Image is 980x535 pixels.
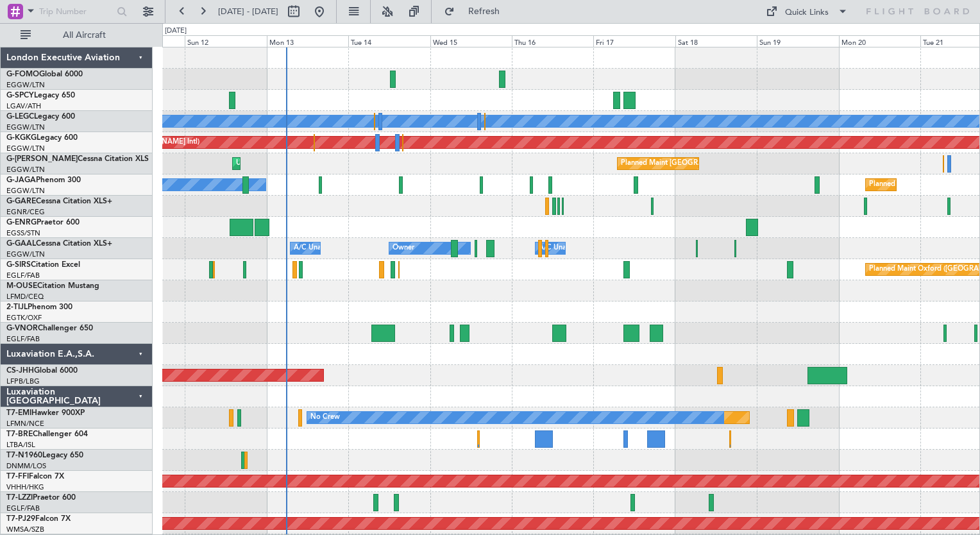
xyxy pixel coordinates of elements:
span: G-KGKG [6,134,37,142]
a: LFMN/NCE [6,419,44,429]
a: G-SIRSCitation Excel [6,261,80,269]
a: EGGW/LTN [6,165,45,174]
div: Planned Maint [GEOGRAPHIC_DATA] ([GEOGRAPHIC_DATA]) [621,154,823,173]
a: CS-JHHGlobal 6000 [6,367,78,375]
a: T7-BREChallenger 604 [6,430,88,438]
a: G-GAALCessna Citation XLS+ [6,240,112,248]
a: T7-EMIHawker 900XP [6,409,85,417]
div: Sat 18 [675,35,757,47]
a: EGLF/FAB [6,271,40,280]
div: Quick Links [785,6,829,19]
span: G-JAGA [6,176,36,184]
button: Refresh [438,1,515,22]
a: EGNR/CEG [6,207,45,217]
a: EGGW/LTN [6,80,45,90]
a: EGGW/LTN [6,250,45,259]
a: G-[PERSON_NAME]Cessna Citation XLS [6,155,149,163]
a: EGGW/LTN [6,186,45,196]
div: Tue 14 [348,35,430,47]
a: G-KGKGLegacy 600 [6,134,78,142]
a: LFPB/LBG [6,377,40,386]
a: EGGW/LTN [6,144,45,153]
a: T7-PJ29Falcon 7X [6,515,71,523]
a: LFMD/CEQ [6,292,44,301]
span: Refresh [457,7,511,16]
button: All Aircraft [14,25,139,46]
a: DNMM/LOS [6,461,46,471]
a: G-GARECessna Citation XLS+ [6,198,112,205]
span: T7-FFI [6,473,29,480]
div: Sun 19 [757,35,838,47]
div: A/C Unavailable [294,239,347,258]
a: T7-N1960Legacy 650 [6,452,83,459]
span: T7-BRE [6,430,33,438]
div: No Crew [310,408,340,427]
a: EGGW/LTN [6,123,45,132]
a: VHHH/HKG [6,482,44,492]
span: G-SIRS [6,261,31,269]
div: Mon 20 [839,35,920,47]
button: Quick Links [759,1,854,22]
span: All Aircraft [33,31,135,40]
a: EGTK/OXF [6,313,42,323]
a: EGLF/FAB [6,504,40,513]
div: Wed 15 [430,35,512,47]
a: T7-FFIFalcon 7X [6,473,64,480]
a: G-LEGCLegacy 600 [6,113,75,121]
div: Sun 12 [185,35,266,47]
span: G-FOMO [6,71,39,78]
span: T7-LZZI [6,494,33,502]
a: G-VNORChallenger 650 [6,325,93,332]
span: T7-N1960 [6,452,42,459]
span: CS-JHH [6,367,34,375]
span: G-GARE [6,198,36,205]
span: T7-PJ29 [6,515,35,523]
div: Owner [393,239,414,258]
span: G-SPCY [6,92,34,99]
a: G-ENRGPraetor 600 [6,219,80,226]
a: WMSA/SZB [6,525,44,534]
a: G-FOMOGlobal 6000 [6,71,83,78]
a: M-OUSECitation Mustang [6,282,99,290]
a: LTBA/ISL [6,440,35,450]
a: G-SPCYLegacy 650 [6,92,75,99]
a: EGSS/STN [6,228,40,238]
div: Mon 13 [267,35,348,47]
span: G-GAAL [6,240,36,248]
span: G-[PERSON_NAME] [6,155,78,163]
span: M-OUSE [6,282,37,290]
a: T7-LZZIPraetor 600 [6,494,76,502]
span: 2-TIJL [6,303,28,311]
a: 2-TIJLPhenom 300 [6,303,72,311]
input: Trip Number [39,2,113,21]
div: Thu 16 [512,35,593,47]
a: LGAV/ATH [6,101,41,111]
a: G-JAGAPhenom 300 [6,176,81,184]
span: G-VNOR [6,325,38,332]
span: T7-EMI [6,409,31,417]
div: [DATE] [165,26,187,37]
span: [DATE] - [DATE] [218,6,278,17]
span: G-LEGC [6,113,34,121]
span: G-ENRG [6,219,37,226]
div: Unplanned Maint [GEOGRAPHIC_DATA] ([GEOGRAPHIC_DATA]) [236,154,447,173]
div: Fri 17 [593,35,675,47]
a: EGLF/FAB [6,334,40,344]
